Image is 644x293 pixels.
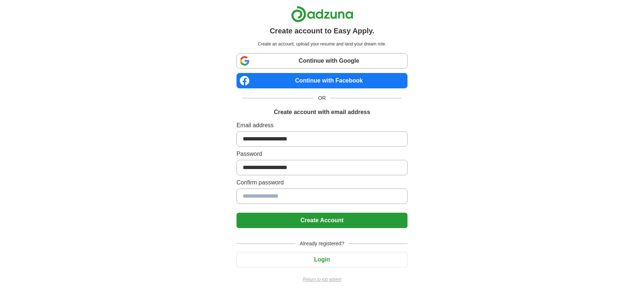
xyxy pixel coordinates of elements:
a: Return to job advert [237,276,407,283]
label: Confirm password [237,178,407,187]
a: Continue with Facebook [237,73,407,88]
a: Login [237,256,407,263]
button: Create Account [237,213,407,228]
h1: Create account with email address [274,108,370,117]
label: Password [237,150,407,158]
a: Continue with Google [237,53,407,69]
img: Adzuna logo [291,6,353,22]
span: Already registered? [295,240,349,248]
h1: Create account to Easy Apply. [270,25,375,36]
p: Create an account, upload your resume and land your dream role. [238,41,406,47]
button: Login [237,252,407,267]
span: OR [314,94,330,102]
label: Email address [237,121,407,130]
